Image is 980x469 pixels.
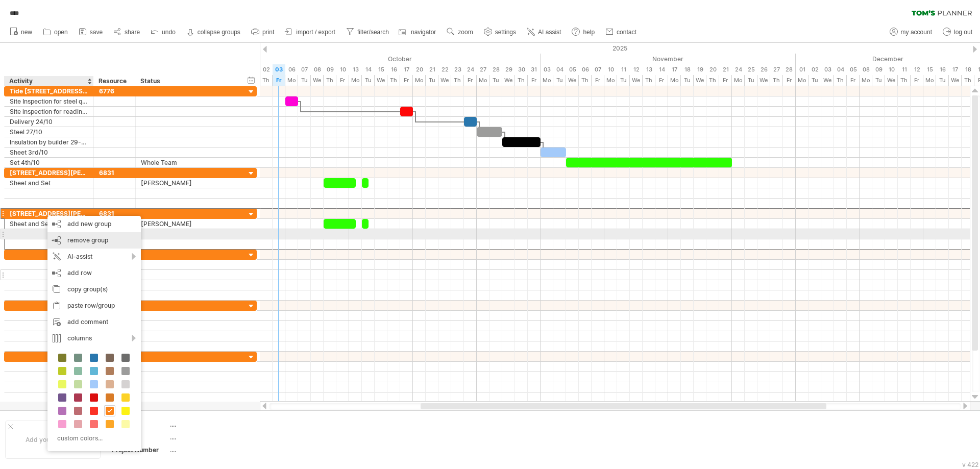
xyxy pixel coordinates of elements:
[141,178,240,188] div: [PERSON_NAME]
[745,64,757,75] div: Tuesday, 25 November 2025
[296,29,335,36] span: import / export
[940,26,975,39] a: log out
[426,64,438,75] div: Tuesday, 21 October 2025
[847,75,860,86] div: Friday, 5 December 2025
[324,64,336,75] div: Thursday, 9 October 2025
[515,64,528,75] div: Thursday, 30 October 2025
[444,26,476,39] a: zoom
[10,219,88,229] div: Sheet and Set
[411,29,436,36] span: navigator
[808,75,821,86] div: Tuesday, 2 December 2025
[962,75,974,86] div: Thursday, 18 December 2025
[349,75,362,86] div: Monday, 13 October 2025
[7,26,35,39] a: new
[911,64,923,75] div: Friday, 12 December 2025
[489,75,502,86] div: Tuesday, 28 October 2025
[10,117,88,127] div: Delivery 24/10
[349,64,362,75] div: Monday, 13 October 2025
[579,64,592,75] div: Thursday, 6 November 2025
[285,75,298,86] div: Monday, 6 October 2025
[140,76,240,86] div: Status
[541,54,796,64] div: November 2025
[400,75,413,86] div: Friday, 17 October 2025
[10,147,88,157] div: Sheet 3rd/10
[668,75,681,86] div: Monday, 17 November 2025
[53,431,133,445] div: custom colors...
[357,29,389,36] span: filter/search
[655,64,668,75] div: Friday, 14 November 2025
[643,75,655,86] div: Thursday, 13 November 2025
[184,26,243,39] a: collapse groups
[796,64,808,75] div: Monday, 1 December 2025
[285,64,298,75] div: Monday, 6 October 2025
[458,29,473,36] span: zoom
[47,216,141,232] div: add new group
[10,107,88,116] div: Site inspection for readiness
[247,54,541,64] div: October 2025
[603,26,640,39] a: contact
[872,75,885,86] div: Tuesday, 9 December 2025
[936,75,949,86] div: Tuesday, 16 December 2025
[732,75,745,86] div: Monday, 24 November 2025
[451,75,464,86] div: Thursday, 23 October 2025
[273,64,285,75] div: Friday, 3 October 2025
[170,446,256,454] div: ....
[936,64,949,75] div: Tuesday, 16 December 2025
[604,75,617,86] div: Monday, 10 November 2025
[668,64,681,75] div: Monday, 17 November 2025
[553,75,566,86] div: Tuesday, 4 November 2025
[898,64,911,75] div: Thursday, 11 December 2025
[569,26,598,39] a: help
[438,64,451,75] div: Wednesday, 22 October 2025
[502,75,515,86] div: Wednesday, 29 October 2025
[99,209,130,218] div: 6831
[583,29,595,36] span: help
[362,75,375,86] div: Tuesday, 14 October 2025
[99,76,130,86] div: Resource
[99,168,130,178] div: 6831
[949,64,962,75] div: Wednesday, 17 December 2025
[311,64,324,75] div: Wednesday, 8 October 2025
[148,26,179,39] a: undo
[273,75,285,86] div: Friday, 3 October 2025
[834,64,847,75] div: Thursday, 4 December 2025
[99,86,130,96] div: 6776
[706,75,719,86] div: Thursday, 20 November 2025
[541,75,553,86] div: Monday, 3 November 2025
[344,26,392,39] a: filter/search
[655,75,668,86] div: Friday, 14 November 2025
[553,64,566,75] div: Tuesday, 4 November 2025
[260,75,273,86] div: Thursday, 2 October 2025
[141,219,240,229] div: [PERSON_NAME]
[885,75,898,86] div: Wednesday, 10 December 2025
[10,96,88,106] div: Site Inspection for steel quote
[706,64,719,75] div: Thursday, 20 November 2025
[5,421,101,459] div: Add your own logo
[847,64,860,75] div: Friday, 5 December 2025
[528,75,541,86] div: Friday, 31 October 2025
[538,29,561,36] span: AI assist
[387,64,400,75] div: Thursday, 16 October 2025
[834,75,847,86] div: Thursday, 4 December 2025
[198,29,240,36] strong: collapse groups
[260,64,273,75] div: Thursday, 2 October 2025
[336,75,349,86] div: Friday, 10 October 2025
[808,64,821,75] div: Tuesday, 2 December 2025
[898,75,911,86] div: Thursday, 11 December 2025
[617,75,630,86] div: Tuesday, 11 November 2025
[47,298,141,314] div: paste row/group
[162,29,176,36] span: undo
[54,29,68,36] span: open
[796,75,808,86] div: Monday, 1 December 2025
[76,26,106,39] a: save
[10,137,88,147] div: Insulation by builder 29-30th
[324,75,336,86] div: Thursday, 9 October 2025
[413,75,426,86] div: Monday, 20 October 2025
[681,64,694,75] div: Tuesday, 18 November 2025
[821,64,834,75] div: Wednesday, 3 December 2025
[141,158,240,167] div: Whole Team
[111,26,143,39] a: share
[489,64,502,75] div: Tuesday, 28 October 2025
[643,64,655,75] div: Thursday, 13 November 2025
[400,64,413,75] div: Friday, 17 October 2025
